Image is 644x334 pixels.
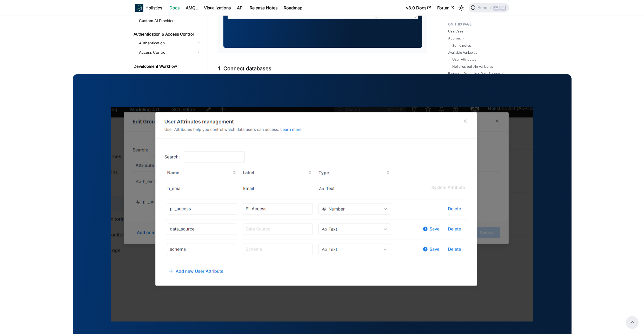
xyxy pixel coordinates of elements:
[132,31,203,38] a: Authentication & Access Control
[434,4,457,12] a: Forum
[135,4,143,12] img: Holistics
[247,4,281,12] a: Release Notes
[145,5,162,11] b: Holistics
[135,4,162,12] a: HolisticsHolistics
[234,4,247,12] a: API
[448,29,463,34] a: Use Case
[183,4,201,12] a: AMQL
[166,4,183,12] a: Docs
[403,4,434,12] a: v3.0 Docs
[448,36,464,41] a: Approach
[457,4,466,12] button: Switch between dark and light mode (currently light mode)
[452,43,471,48] a: Some notes
[130,16,208,334] nav: Docs sidebar
[452,64,493,69] a: Holistics built-in variables
[137,48,194,57] a: Access Control
[137,71,203,79] a: Version Control
[448,50,477,55] a: Available Variables
[218,65,427,72] h3: 1. Connect databases
[500,5,505,10] kbd: K
[452,57,476,62] a: User Attributes
[448,71,506,81] a: Example: Dynamical Data Source at User Level
[626,316,639,329] button: Scroll back to top
[132,63,203,70] a: Development Workflow
[476,5,494,10] span: Search
[469,3,509,12] button: Search (Ctrl+K)
[137,39,203,47] a: Authentication
[201,4,234,12] a: Visualizations
[194,48,203,57] button: Expand sidebar category 'Access Control'
[281,4,306,12] a: Roadmap
[137,17,203,24] a: Custom AI Providers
